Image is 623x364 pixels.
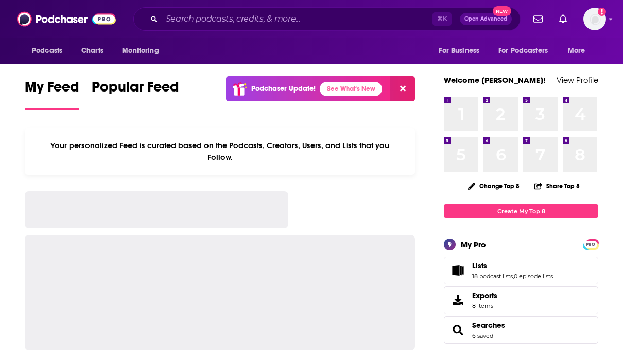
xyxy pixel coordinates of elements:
[472,321,505,330] a: Searches
[444,316,598,344] span: Searches
[133,7,521,31] div: Search podcasts, credits, & more...
[444,204,598,218] a: Create My Top 8
[447,263,468,278] a: Lists
[472,332,493,339] a: 6 saved
[447,323,468,337] a: Searches
[583,8,606,30] span: Logged in as megcassidy
[439,44,479,58] span: For Business
[529,10,547,28] a: Show notifications dropdown
[444,257,598,284] span: Lists
[583,8,606,30] img: User Profile
[568,44,585,58] span: More
[460,13,512,25] button: Open AdvancedNew
[17,9,116,29] img: Podchaser - Follow, Share and Rate Podcasts
[472,291,497,300] span: Exports
[444,75,546,85] a: Welcome [PERSON_NAME]!
[598,8,606,16] svg: Add a profile image
[472,272,513,280] a: 18 podcast lists
[514,272,553,280] a: 0 episode lists
[75,41,110,61] a: Charts
[444,286,598,314] a: Exports
[472,302,497,310] span: 8 items
[584,241,597,248] span: PRO
[534,176,580,196] button: Share Top 8
[555,10,571,28] a: Show notifications dropdown
[583,8,606,30] button: Show profile menu
[122,44,159,58] span: Monitoring
[320,82,382,96] a: See What's New
[25,78,79,102] span: My Feed
[472,261,487,270] span: Lists
[557,75,598,85] a: View Profile
[81,44,103,58] span: Charts
[32,44,62,58] span: Podcasts
[561,41,598,61] button: open menu
[25,128,415,175] div: Your personalized Feed is curated based on the Podcasts, Creators, Users, and Lists that you Follow.
[25,41,76,61] button: open menu
[461,240,486,249] div: My Pro
[464,16,507,22] span: Open Advanced
[447,293,468,307] span: Exports
[92,78,179,110] a: Popular Feed
[162,11,432,27] input: Search podcasts, credits, & more...
[493,6,511,16] span: New
[498,44,548,58] span: For Podcasters
[431,41,492,61] button: open menu
[92,78,179,102] span: Popular Feed
[462,179,526,192] button: Change Top 8
[115,41,172,61] button: open menu
[584,240,597,248] a: PRO
[472,261,553,270] a: Lists
[492,41,563,61] button: open menu
[25,78,79,110] a: My Feed
[513,272,514,280] span: ,
[432,12,452,26] span: ⌘ K
[251,84,316,93] p: Podchaser Update!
